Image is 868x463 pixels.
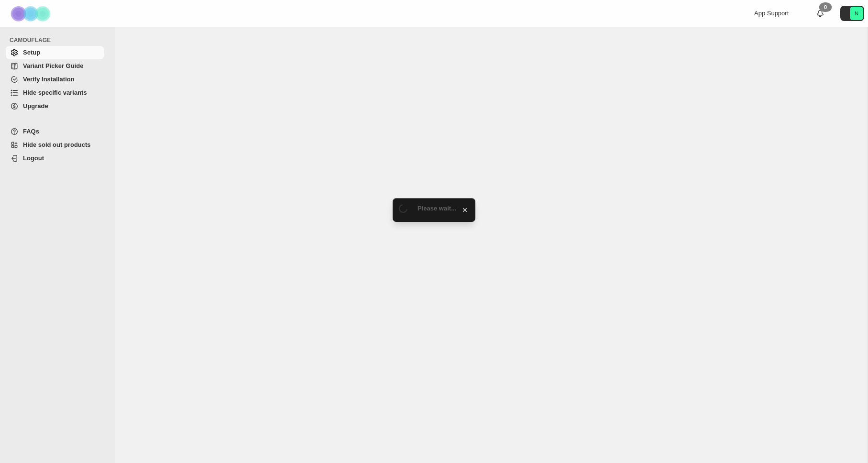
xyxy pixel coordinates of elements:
a: Logout [6,152,104,165]
span: Hide specific variants [23,89,87,96]
span: Avatar with initials N [850,7,863,20]
img: Camouflage [8,0,55,27]
div: 0 [819,2,832,12]
span: CAMOUFLAGE [10,36,108,44]
span: App Support [754,10,789,17]
a: FAQs [6,125,104,138]
a: Hide sold out products [6,138,104,152]
a: Setup [6,46,104,59]
a: Variant Picker Guide [6,59,104,73]
span: Upgrade [23,102,48,110]
button: Avatar with initials N [840,6,864,21]
text: N [855,11,858,16]
span: Verify Installation [23,76,75,83]
span: Setup [23,49,40,56]
span: Please wait... [418,205,456,212]
a: Verify Installation [6,73,104,86]
span: Hide sold out products [23,141,91,148]
span: Logout [23,154,44,162]
a: 0 [815,9,825,18]
a: Hide specific variants [6,86,104,99]
a: Upgrade [6,99,104,113]
span: Variant Picker Guide [23,62,83,69]
span: FAQs [23,128,39,135]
